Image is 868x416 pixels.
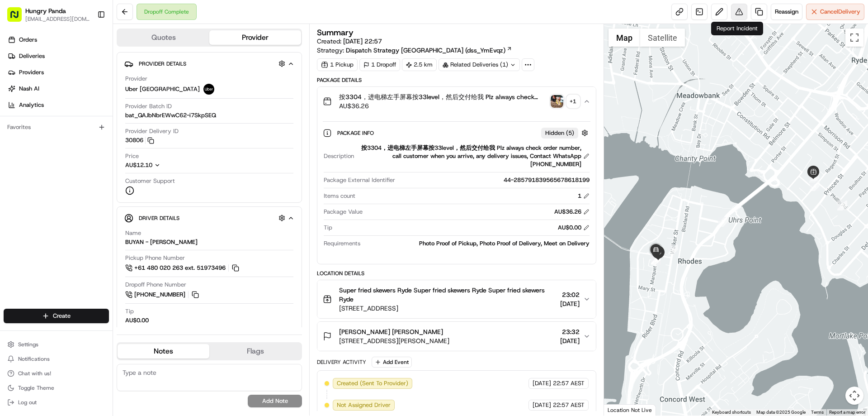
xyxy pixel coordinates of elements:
[30,165,33,172] span: •
[18,141,25,148] img: 1736555255976-a54dd68f-1ca7-489b-9aae-adbdc363a1c4
[64,224,109,231] a: Powered byPylon
[139,215,179,222] span: Driver Details
[19,86,35,103] img: 1753817452368-0c19585d-7be3-40d9-9a41-2dc781b3d1eb
[125,136,154,144] button: 30806
[651,254,661,264] div: 9
[324,208,363,216] span: Package Value
[25,6,66,15] span: Hungry Panda
[125,111,216,120] span: bat_QAJbNbrEWwC62-i7SkpSEQ
[85,202,145,211] span: API Documentation
[551,95,563,108] img: photo_proof_of_pickup image
[4,338,109,351] button: Settings
[317,58,358,71] div: 1 Pickup
[154,89,165,100] button: Start new chat
[372,357,412,368] button: Add Event
[19,68,44,77] span: Providers
[578,192,590,200] div: 1
[402,58,437,71] div: 2.5 km
[4,367,109,380] button: Chat with us!
[364,239,589,248] div: Photo Proof of Pickup, Photo Proof of Delivery, Meet on Delivery
[140,116,165,127] button: See all
[18,399,37,406] span: Log out
[28,140,73,148] span: [PERSON_NAME]
[18,341,38,348] span: Settings
[125,307,134,316] span: Tip
[809,173,819,183] div: 3
[756,410,806,415] span: Map data ©2025 Google
[4,120,109,134] div: Favorites
[317,280,595,318] button: Super fried skewers Ryde Super fried skewers Ryde Super fried skewers Ryde[STREET_ADDRESS]23:02[D...
[134,291,185,299] span: [PHONE_NUMBER]
[118,30,209,45] button: Quotes
[75,140,78,148] span: •
[533,401,551,409] span: [DATE]
[337,401,391,409] span: Not Assigned Driver
[9,36,165,51] p: Welcome 👋
[9,9,27,27] img: Nash
[339,304,556,313] span: [STREET_ADDRESS]
[9,203,16,210] div: 📗
[718,217,728,227] div: 5
[125,290,200,300] a: [PHONE_NUMBER]
[541,127,590,139] button: Hidden (5)
[317,37,382,46] span: Created:
[125,161,152,169] span: AU$12.10
[560,299,580,308] span: [DATE]
[124,56,294,71] button: Provider Details
[845,29,863,47] button: Toggle fullscreen view
[339,101,547,110] span: AU$36.26
[4,353,109,365] button: Notifications
[18,384,54,392] span: Toggle Theme
[18,355,50,363] span: Notifications
[4,33,113,47] a: Orders
[4,382,109,394] button: Toggle Theme
[551,95,580,108] button: photo_proof_of_pickup image+1
[337,129,376,137] span: Package Info
[829,410,865,415] a: Report a map error
[324,152,354,160] span: Description
[80,140,101,148] span: 8月20日
[811,410,824,415] a: Terms (opens in new tab)
[125,263,241,273] a: +61 480 020 263 ext. 51973496
[125,127,179,135] span: Provider Delivery ID
[324,176,395,184] span: Package External Identifier
[317,322,595,351] button: [PERSON_NAME] [PERSON_NAME][STREET_ADDRESS][PERSON_NAME]23:32[DATE]
[845,387,863,405] button: Map camera controls
[711,22,763,35] div: Report Incident
[317,116,595,264] div: 按3304，进电梯左手屏幕按33level，然后交付给我 Plz always check order number, call customer when you arrive, any de...
[41,86,148,96] div: Start new chat
[324,192,355,200] span: Items count
[25,15,90,23] button: [EMAIL_ADDRESS][DOMAIN_NAME]
[775,8,798,16] span: Reassign
[4,396,109,409] button: Log out
[553,379,585,387] span: 22:57 AEST
[837,201,847,210] div: 2
[317,359,366,366] div: Delivery Activity
[4,4,94,25] button: Hungry Panda[EMAIL_ADDRESS][DOMAIN_NAME]
[609,29,640,47] button: Show street map
[343,37,382,45] span: [DATE] 22:57
[640,29,685,47] button: Show satellite imagery
[558,224,590,232] div: AU$0.00
[18,202,69,211] span: Knowledge Base
[125,75,147,83] span: Provider
[712,409,751,416] button: Keyboard shortcuts
[567,95,580,108] div: + 1
[125,152,139,160] span: Price
[125,254,185,262] span: Pickup Phone Number
[604,404,656,416] div: Location Not Live
[339,336,449,345] span: [STREET_ADDRESS][PERSON_NAME]
[339,286,556,304] span: Super fried skewers Ryde Super fried skewers Ryde Super fried skewers Ryde
[9,86,25,103] img: 1736555255976-a54dd68f-1ca7-489b-9aae-adbdc363a1c4
[806,4,864,20] button: CancelDelivery
[125,229,141,237] span: Name
[19,36,37,44] span: Orders
[317,77,596,84] div: Package Details
[339,92,547,101] span: 按3304，进电梯左手屏幕按33level，然后交付给我 Plz always check order number, call customer when you arrive, any de...
[76,203,84,210] div: 💻
[606,404,636,416] img: Google
[125,316,149,325] div: AU$0.00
